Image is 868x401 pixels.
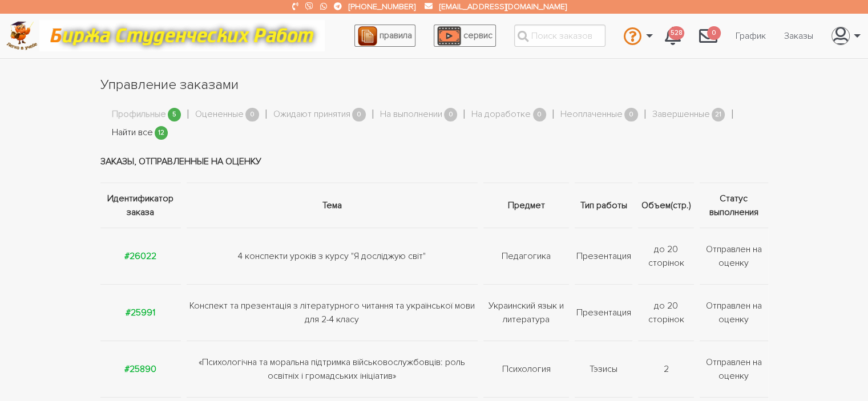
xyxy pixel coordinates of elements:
a: сервис [434,25,496,47]
span: правила [380,30,412,41]
td: Конспект та презентація з літературного читання та української мови для 2-4 класу [184,284,481,341]
img: agreement_icon-feca34a61ba7f3d1581b08bc946b2ec1ccb426f67415f344566775c155b7f62c.png [358,26,377,46]
span: 0 [245,108,259,122]
span: 0 [352,108,366,122]
a: #26022 [124,250,156,262]
td: Педагогика [481,228,572,284]
td: Заказы, отправленные на оценку [100,140,768,183]
td: «Психологічна та моральна підтримка військовослужбовців: роль освітніх і громадських ініціатив» [184,341,481,397]
td: Психология [481,341,572,397]
th: Идентификатор заказа [100,183,184,228]
a: Неоплаченные [560,107,623,122]
a: График [726,25,775,47]
th: Тип работы [572,183,635,228]
span: 21 [712,108,725,122]
td: Украинский язык и литература [481,284,572,341]
span: 0 [707,26,721,40]
td: до 20 сторінок [635,228,697,284]
a: Найти все [112,125,153,140]
img: logo-c4363faeb99b52c628a42810ed6dfb4293a56d4e4775eb116515dfe7f33672af.png [6,21,38,50]
td: Тэзисы [572,341,635,397]
td: Презентация [572,284,635,341]
td: 2 [635,341,697,397]
h1: Управление заказами [100,75,768,95]
a: #25991 [126,307,155,318]
a: На доработке [471,107,531,122]
span: 5 [168,108,181,122]
a: [EMAIL_ADDRESS][DOMAIN_NAME] [439,2,566,11]
a: Оцененные [195,107,244,122]
img: motto-12e01f5a76059d5f6a28199ef077b1f78e012cfde436ab5cf1d4517935686d32.gif [39,20,325,51]
a: На выполнении [380,107,442,122]
th: Тема [184,183,481,228]
td: Отправлен на оценку [697,284,768,341]
td: Отправлен на оценку [697,341,768,397]
a: правила [354,25,415,47]
a: #25890 [124,363,156,375]
a: 528 [656,21,690,51]
span: 0 [444,108,458,122]
a: Заказы [775,25,822,47]
img: play_icon-49f7f135c9dc9a03216cfdbccbe1e3994649169d890fb554cedf0eac35a01ba8.png [437,26,461,46]
td: Презентация [572,228,635,284]
span: 528 [668,26,684,40]
a: Профильные [112,107,166,122]
th: Статус выполнения [697,183,768,228]
span: 0 [533,108,547,122]
td: Отправлен на оценку [697,228,768,284]
a: Ожидают принятия [273,107,350,122]
th: Предмет [481,183,572,228]
input: Поиск заказов [514,25,605,47]
td: 4 конспекти уроків з курсу "Я досліджую світ" [184,228,481,284]
span: 12 [155,126,168,140]
a: Завершенные [652,107,710,122]
th: Объем(стр.) [635,183,697,228]
td: до 20 сторінок [635,284,697,341]
a: 0 [690,21,726,51]
a: [PHONE_NUMBER] [349,2,415,11]
span: 0 [624,108,638,122]
span: сервис [463,30,492,41]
